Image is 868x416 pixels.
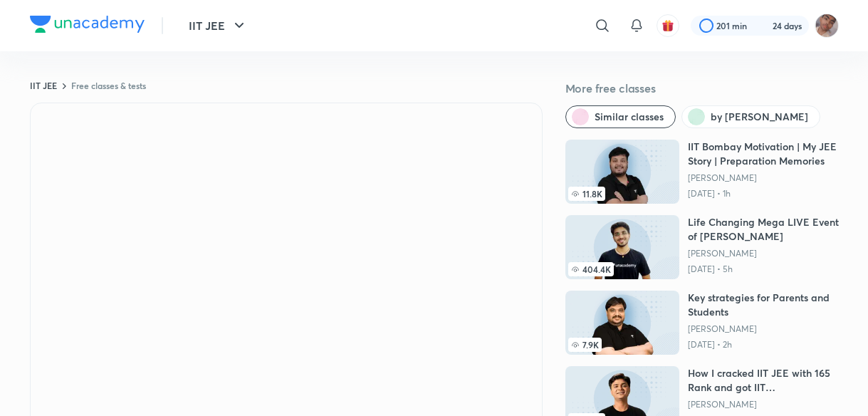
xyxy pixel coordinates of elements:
button: IIT JEE [180,11,256,40]
img: avatar [662,19,674,32]
h5: More free classes [565,80,839,97]
span: by Vineet Loomba [711,110,808,124]
h6: Key strategies for Parents and Students [688,291,839,319]
a: [PERSON_NAME] [688,399,839,410]
p: [DATE] • 5h [688,264,839,275]
p: [DATE] • 2h [688,339,839,350]
button: avatar [657,14,679,37]
h6: IIT Bombay Motivation | My JEE Story | Preparation Memories [688,140,839,168]
a: [PERSON_NAME] [688,323,839,335]
span: 11.8K [568,187,605,201]
img: Company Logo [30,16,145,33]
span: 7.9K [568,338,602,352]
h6: How I cracked IIT JEE with 165 Rank and got IIT [GEOGRAPHIC_DATA] [688,366,839,395]
span: 404.4K [568,262,614,276]
a: Free classes & tests [71,80,146,91]
button: Similar classes [565,105,676,128]
img: Rahul 2026 [815,14,839,38]
a: [PERSON_NAME] [688,248,839,259]
h6: Life Changing Mega LIVE Event of [PERSON_NAME] [688,215,839,244]
img: streak [755,19,770,33]
button: by Vineet Loomba [681,105,820,128]
a: Company Logo [30,16,145,36]
span: Similar classes [595,110,664,124]
p: [DATE] • 1h [688,188,839,199]
a: [PERSON_NAME] [688,172,839,184]
a: IIT JEE [30,80,57,91]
